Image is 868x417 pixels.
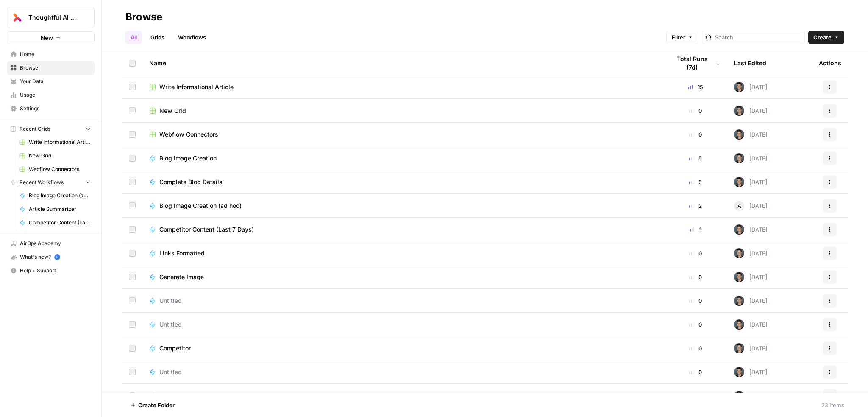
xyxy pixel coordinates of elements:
div: 0 [670,344,721,353]
span: Generate Image [159,273,204,281]
span: Blog Image Creation (ad hoc) [159,202,242,210]
a: AirOps Academy [7,237,95,250]
span: Competitor Content (Last 7 Days) [29,219,91,227]
span: Untitled [159,297,182,305]
button: Filter [666,31,698,44]
span: Home [20,50,91,58]
div: [DATE] [734,224,768,235]
span: AirOps Academy [20,240,91,247]
span: Filter [672,33,685,42]
div: Browse [125,10,162,24]
div: [DATE] [734,177,768,187]
span: Create Folder [138,401,175,409]
span: Webflow Connectors [29,165,91,173]
button: Recent Grids [7,123,95,135]
a: New Grid [16,149,95,162]
div: 5 [670,154,721,162]
span: Competitor [159,344,191,353]
div: 0 [670,368,721,376]
span: Write Informational Article [29,138,91,146]
img: klt2gisth7jypmzdkryddvk9ywnb [734,106,744,116]
img: klt2gisth7jypmzdkryddvk9ywnb [734,248,744,258]
span: Complete Blog Details [159,178,223,186]
img: klt2gisth7jypmzdkryddvk9ywnb [734,177,744,187]
a: Competitor Content (Last 7 Days) [16,216,95,229]
span: Untitled [159,320,182,329]
span: Blog Image Creation (ad hoc) [29,192,91,199]
div: Last Edited [734,51,766,75]
div: [DATE] [734,319,768,330]
div: 0 [670,130,721,139]
a: Usage [7,88,95,102]
button: New [7,31,95,44]
div: 15 [670,83,721,91]
a: Home [7,48,95,61]
span: Settings [20,105,91,112]
a: Blog Image Creation (ad hoc) [149,202,657,210]
a: Browse [7,61,95,75]
div: Total Runs (7d) [670,51,721,75]
button: Create [808,31,844,44]
a: Write Informational Article [149,83,657,91]
div: 23 Items [821,401,844,409]
span: Blog Image Creation [159,154,217,162]
a: Workflows [173,31,211,44]
text: 5 [56,255,58,259]
span: Links Formatted [159,249,205,257]
a: Webflow Connectors [149,130,657,139]
div: [DATE] [734,367,768,377]
div: [DATE] [734,343,768,353]
div: What's new? [7,251,94,263]
div: [DATE] [734,201,768,211]
a: Competitor Content (Last 7 Days) [149,225,657,234]
span: New Grid [159,106,186,115]
div: Name [149,51,657,75]
button: Help + Support [7,264,95,277]
a: Article Summarizer [16,202,95,216]
div: [DATE] [734,272,768,282]
img: klt2gisth7jypmzdkryddvk9ywnb [734,343,744,353]
button: Create Folder [125,398,180,412]
img: klt2gisth7jypmzdkryddvk9ywnb [734,82,744,92]
span: New [41,34,53,42]
button: Recent Workflows [7,176,95,189]
div: 0 [670,320,721,329]
div: 1 [670,225,721,234]
a: All [125,31,142,44]
div: 0 [670,297,721,305]
span: Scraper [159,392,181,400]
img: klt2gisth7jypmzdkryddvk9ywnb [734,296,744,306]
a: Competitor [149,344,657,353]
span: Competitor Content (Last 7 Days) [159,225,254,234]
span: Create [813,33,832,42]
div: [DATE] [734,106,768,116]
a: Complete Blog Details [149,178,657,186]
img: klt2gisth7jypmzdkryddvk9ywnb [734,367,744,377]
a: Untitled [149,368,657,376]
img: klt2gisth7jypmzdkryddvk9ywnb [734,153,744,163]
span: Webflow Connectors [159,130,218,139]
a: Grids [145,31,170,44]
a: Blog Image Creation [149,154,657,162]
a: Write Informational Article [16,135,95,149]
div: 0 [670,273,721,281]
span: Article Summarizer [29,205,91,213]
span: A [737,202,741,210]
div: [DATE] [734,296,768,306]
div: [DATE] [734,129,768,140]
div: 0 [670,249,721,257]
img: klt2gisth7jypmzdkryddvk9ywnb [734,224,744,235]
span: Help + Support [20,267,91,274]
img: klt2gisth7jypmzdkryddvk9ywnb [734,391,744,401]
button: What's new? 5 [7,250,95,264]
a: Links Formatted [149,249,657,257]
a: 5 [54,254,60,260]
span: Usage [20,91,91,99]
div: [DATE] [734,248,768,258]
span: Your Data [20,78,91,85]
img: klt2gisth7jypmzdkryddvk9ywnb [734,129,744,140]
a: Blog Image Creation (ad hoc) [16,189,95,202]
a: Webflow Connectors [16,162,95,176]
img: klt2gisth7jypmzdkryddvk9ywnb [734,319,744,330]
a: Generate Image [149,273,657,281]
